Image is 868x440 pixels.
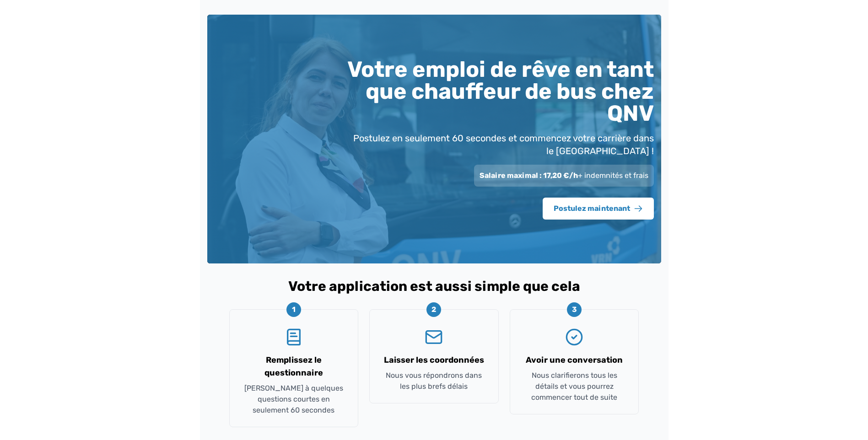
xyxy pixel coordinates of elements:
svg: Messagerie électronique [425,328,443,346]
p: Nous vous répondrons dans les plus brefs délais [381,370,487,392]
font: Postulez maintenant [554,203,630,214]
h3: Avoir une conversation [526,354,623,366]
svg: BookText [285,328,303,346]
div: 3 [567,302,582,317]
div: 1 [286,302,301,317]
button: Postulez maintenant [543,198,654,220]
h1: Votre emploi de rêve en tant que chauffeur de bus chez QNV [346,59,654,124]
div: + indemnités et frais [474,165,654,187]
p: Postulez en seulement 60 secondes et commencez votre carrière dans le [GEOGRAPHIC_DATA] ! [346,132,654,157]
h3: Remplissez le questionnaire [241,354,347,379]
p: Nous clarifierons tous les détails et vous pourrez commencer tout de suite [521,370,628,403]
div: 2 [426,302,441,317]
p: [PERSON_NAME] à quelques questions courtes en seulement 60 secondes [241,383,347,416]
h2: Votre application est aussi simple que cela [215,278,654,295]
span: Salaire maximal : 17,20 €/h [480,171,578,180]
h3: Laisser les coordonnées [384,354,484,366]
svg: CircleCheck (en anglais) [565,328,583,346]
